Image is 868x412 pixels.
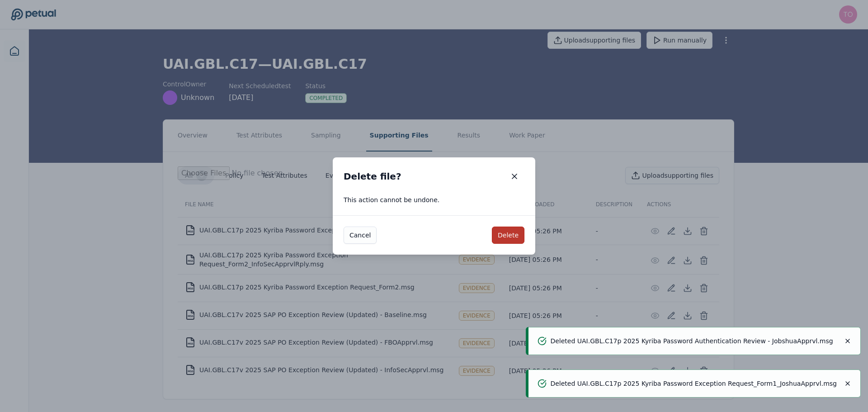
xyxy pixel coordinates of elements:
p: Deleted UAI.GBL.C17p 2025 Kyriba Password Exception Request_Form1_JoshuaApprvl.msg [550,379,837,388]
button: Delete [492,227,524,244]
button: Cancel [344,227,377,244]
h2: Delete file? [344,170,401,183]
p: Deleted UAI.GBL.C17p 2025 Kyriba Password Authentication Review - JobshuaApprvl.msg [550,336,833,346]
div: This action cannot be undone. [344,195,524,204]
